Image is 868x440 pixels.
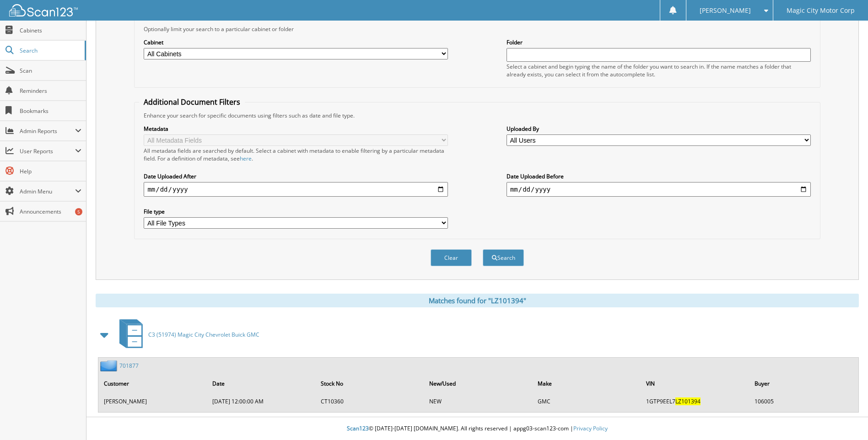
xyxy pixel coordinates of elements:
[675,397,701,405] span: LZ101394
[139,112,815,119] div: Enhance your search for specific documents using filters such as date and file type.
[507,125,811,133] label: Uploaded By
[20,208,81,215] span: Announcements
[822,396,868,440] iframe: Chat Widget
[148,331,259,338] span: C3 (51974) Magic City Chevrolet Buick GMC
[750,394,857,409] td: 106005
[507,38,811,46] label: Folder
[507,63,811,78] div: Select a cabinet and begin typing the name of the folder you want to search in. If the name match...
[86,418,868,440] div: © [DATE]-[DATE] [DOMAIN_NAME]. All rights reserved | appg03-scan123-com |
[20,147,75,155] span: User Reports
[431,249,472,266] button: Clear
[573,424,608,432] a: Privacy Policy
[144,182,448,197] input: start
[316,394,424,409] td: CT10360
[20,47,80,54] span: Search
[20,87,81,95] span: Reminders
[208,394,315,409] td: [DATE] 12:00:00 AM
[139,97,245,107] legend: Additional Document Filters
[114,317,259,353] a: C3 (51974) Magic City Chevrolet Buick GMC
[144,172,448,180] label: Date Uploaded After
[787,8,855,13] span: Magic City Motor Corp
[100,360,119,371] img: folder2.png
[99,394,207,409] td: [PERSON_NAME]
[425,374,532,393] th: New/Used
[533,394,641,409] td: GMC
[507,182,811,197] input: end
[347,424,369,432] span: Scan123
[533,374,641,393] th: Make
[144,125,448,133] label: Metadata
[483,249,524,266] button: Search
[750,374,857,393] th: Buyer
[96,294,859,307] div: Matches found for "LZ101394"
[139,25,815,33] div: Optionally limit your search to a particular cabinet or folder
[20,188,75,195] span: Admin Menu
[642,374,749,393] th: VIN
[700,8,751,13] span: [PERSON_NAME]
[119,362,139,370] a: 701877
[144,208,448,215] label: File type
[75,208,82,215] div: 5
[425,394,532,409] td: NEW
[9,4,78,16] img: scan123-logo-white.svg
[99,374,207,393] th: Customer
[20,27,81,34] span: Cabinets
[144,38,448,46] label: Cabinet
[20,107,81,115] span: Bookmarks
[20,167,81,175] span: Help
[642,394,749,409] td: 1GTP9EEL7
[240,155,252,162] a: here
[316,374,424,393] th: Stock No
[208,374,315,393] th: Date
[507,172,811,180] label: Date Uploaded Before
[20,67,81,75] span: Scan
[144,147,448,162] div: All metadata fields are searched by default. Select a cabinet with metadata to enable filtering b...
[20,127,75,135] span: Admin Reports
